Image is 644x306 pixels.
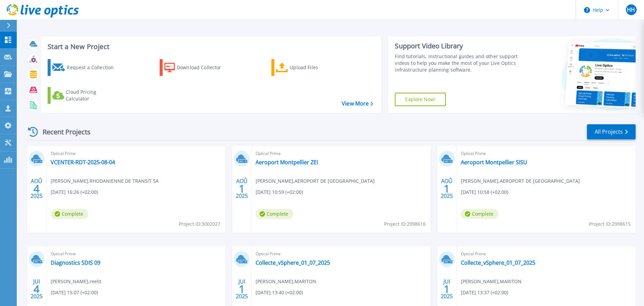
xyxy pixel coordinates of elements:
[290,61,343,74] div: Upload Files
[30,277,43,301] div: JUI 2025
[48,59,122,76] a: Request a Collection
[271,59,346,76] a: Upload Files
[461,259,535,266] a: Collecte_vSphere_01_07_2025
[67,61,120,74] div: Request a Collection
[256,177,375,185] span: [PERSON_NAME] , AEROPORT DE [GEOGRAPHIC_DATA]
[51,289,98,296] span: [DATE] 15:07 (+02:00)
[256,289,303,296] span: [DATE] 13:40 (+02:00)
[51,250,221,258] span: Optical Prime
[256,209,293,219] span: Complete
[461,177,580,185] span: [PERSON_NAME] , AEROPORT DE [GEOGRAPHIC_DATA]
[26,124,100,140] div: Recent Projects
[239,186,245,191] span: 1
[48,43,373,50] h3: Start a New Project
[34,286,40,292] span: 4
[461,278,522,285] span: [PERSON_NAME] , MARITON
[587,124,636,139] a: All Projects
[589,220,631,228] span: Project ID: 2998615
[256,250,426,258] span: Optical Prime
[627,7,635,12] span: HH
[444,186,450,191] span: 1
[461,188,508,196] span: [DATE] 10:58 (+02:00)
[51,159,115,166] a: VCENTER-RDT-2025-08-04
[51,209,88,219] span: Complete
[235,176,248,201] div: AOÛ 2025
[177,61,230,74] div: Download Collector
[256,150,426,157] span: Optical Prime
[461,209,498,219] span: Complete
[461,150,632,157] span: Optical Prime
[395,93,446,106] a: Explore Now!
[51,150,221,157] span: Optical Prime
[395,53,521,73] div: Find tutorials, instructional guides and other support videos to help you make the most of your L...
[440,277,453,301] div: JUI 2025
[256,159,318,166] a: Aeroport Montpellier ZEI
[34,186,40,191] span: 4
[51,177,159,185] span: [PERSON_NAME] , RHODANIENNE DE TRANSIT SA
[256,259,330,266] a: Collecte_vSphere_01_07_2025
[30,176,43,201] div: AOÛ 2025
[51,188,98,196] span: [DATE] 16:26 (+02:00)
[384,220,426,228] span: Project ID: 2998616
[48,87,122,104] a: Cloud Pricing Calculator
[51,259,100,266] a: Diagnostics SDIS 09
[235,277,248,301] div: JUI 2025
[342,100,373,107] a: View More
[461,159,527,166] a: Aeroport Montpellier SISU
[66,89,119,102] div: Cloud Pricing Calculator
[461,250,632,258] span: Optical Prime
[160,59,234,76] a: Download Collector
[51,278,101,285] span: [PERSON_NAME] , reelit
[179,220,220,228] span: Project ID: 3002027
[444,286,450,292] span: 1
[461,289,508,296] span: [DATE] 13:37 (+02:00)
[239,286,245,292] span: 1
[256,188,303,196] span: [DATE] 10:59 (+02:00)
[256,278,316,285] span: [PERSON_NAME] , MARITON
[440,176,453,201] div: AOÛ 2025
[395,42,521,50] div: Support Video Library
